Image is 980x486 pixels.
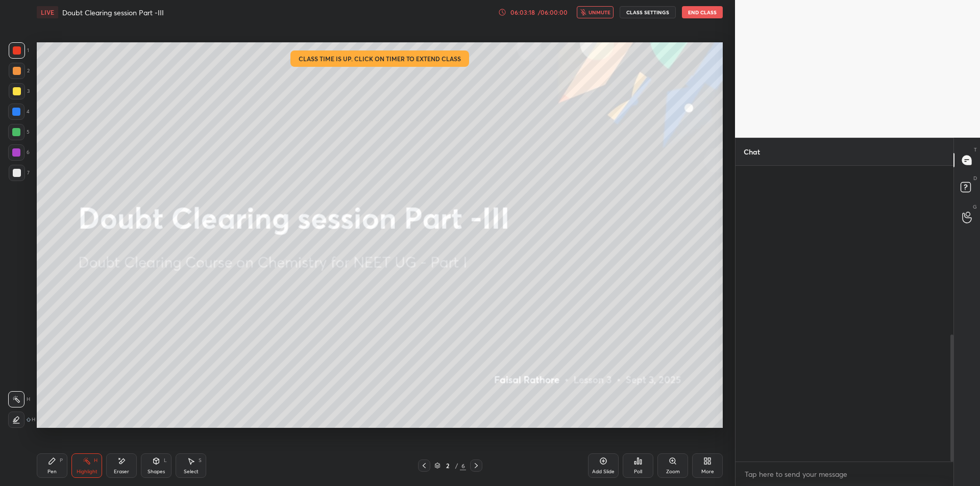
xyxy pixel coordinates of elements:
div: 6 [460,461,466,470]
p: Chat [736,138,768,165]
div: / 06:00:00 [537,9,569,15]
p: G [973,203,977,211]
div: Select [184,469,199,474]
div: 2 [9,63,30,79]
div: 5 [8,124,30,140]
div: 3 [9,83,30,99]
p: H [27,397,30,402]
div: Add Slide [592,469,615,474]
div: Shapes [148,469,165,474]
div: Eraser [114,469,129,474]
img: shiftIcon.72a6c929.svg [27,418,31,422]
div: Pen [47,469,57,474]
p: T [974,146,977,154]
div: grid [736,166,953,462]
div: 1 [9,42,29,59]
span: unmute [589,9,610,16]
div: More [701,469,714,474]
div: / [455,463,458,469]
div: 4 [8,104,30,120]
div: Zoom [666,469,680,474]
div: P [60,458,63,463]
div: 6 [8,144,30,161]
div: 06:03:18 [508,9,537,15]
div: Poll [634,469,642,474]
div: L [164,458,167,463]
div: 7 [9,165,30,181]
button: End Class [682,6,723,18]
div: S [199,458,202,463]
h4: Doubt Clearing session Part -III [62,8,164,17]
button: CLASS SETTINGS [620,6,676,18]
p: D [973,174,977,182]
div: Highlight [77,469,97,474]
div: LIVE [37,6,58,18]
p: H [32,417,35,422]
div: H [94,458,97,463]
div: 2 [443,463,453,469]
button: unmute [577,6,614,18]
